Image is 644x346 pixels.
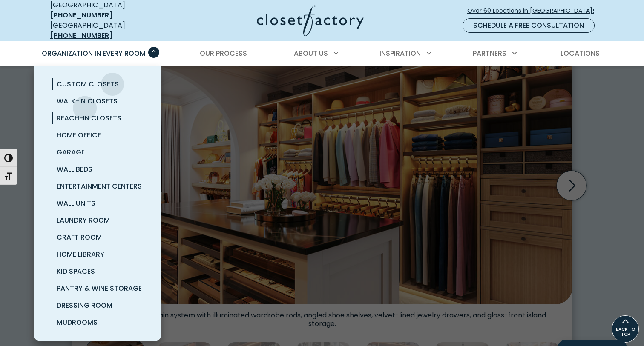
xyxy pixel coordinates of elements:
[57,215,110,225] span: Laundry Room
[36,42,608,66] nav: Primary Menu
[57,164,92,174] span: Wall Beds
[257,5,364,36] img: Closet Factory Logo
[473,49,506,58] span: Partners
[467,3,601,18] a: Over 60 Locations in [GEOGRAPHIC_DATA]!
[57,198,95,208] span: Wall Units
[57,232,102,242] span: Craft Room
[57,79,119,89] span: Custom Closets
[42,49,146,58] span: Organization in Every Room
[294,49,328,58] span: About Us
[379,49,421,58] span: Inspiration
[561,49,600,58] span: Locations
[57,300,112,310] span: Dressing Room
[200,49,247,58] span: Our Process
[467,6,601,15] span: Over 60 Locations in [GEOGRAPHIC_DATA]!
[57,317,98,327] span: Mudrooms
[57,249,104,259] span: Home Library
[612,315,639,343] a: BACK TO TOP
[57,96,118,106] span: Walk-In Closets
[50,10,112,20] a: [PHONE_NUMBER]
[463,18,595,33] a: Schedule a Free Consultation
[57,283,142,293] span: Pantry & Wine Storage
[50,20,174,41] div: [GEOGRAPHIC_DATA]
[57,147,85,157] span: Garage
[57,266,95,276] span: Kid Spaces
[57,130,101,140] span: Home Office
[50,31,112,40] a: [PHONE_NUMBER]
[612,327,638,337] span: BACK TO TOP
[57,181,142,191] span: Entertainment Centers
[57,113,121,123] span: Reach-In Closets
[34,66,161,341] ul: Organization in Every Room submenu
